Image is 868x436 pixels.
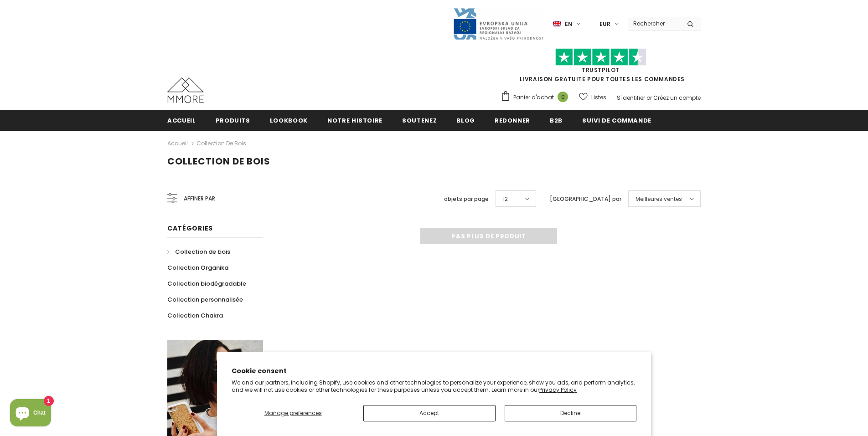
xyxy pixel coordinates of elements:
[175,247,230,256] span: Collection de bois
[270,110,308,130] a: Lookbook
[184,194,215,204] span: Affiner par
[495,110,530,130] a: Redonner
[550,195,621,204] label: [GEOGRAPHIC_DATA] par
[582,66,620,74] a: TrustPilot
[167,116,196,125] span: Accueil
[402,110,437,130] a: soutenez
[327,116,382,125] span: Notre histoire
[167,311,223,320] span: Collection Chakra
[167,295,243,304] span: Collection personnalisée
[232,379,636,393] p: We and our partners, including Shopify, use cookies and other technologies to personalize your ex...
[167,292,243,308] a: Collection personnalisée
[167,260,228,276] a: Collection Organika
[553,20,561,28] img: i-lang-1.png
[216,110,250,130] a: Produits
[503,195,508,204] span: 12
[513,93,554,102] span: Panier d'achat
[617,94,645,102] a: S'identifier
[167,244,230,260] a: Collection de bois
[501,91,573,104] a: Panier d'achat 0
[167,279,246,288] span: Collection biodégradable
[327,110,382,130] a: Notre histoire
[582,110,651,130] a: Suivi de commande
[646,94,652,102] span: or
[495,116,530,125] span: Redonner
[456,110,475,130] a: Blog
[653,94,701,102] a: Créez un compte
[628,17,680,30] input: Search Site
[167,224,213,233] span: Catégories
[565,20,572,29] span: en
[635,195,682,204] span: Meilleures ventes
[555,48,646,66] img: Faites confiance aux étoiles pilotes
[505,405,637,421] button: Decline
[363,405,496,421] button: Accept
[453,20,544,27] a: Javni Razpis
[591,93,606,102] span: Listes
[453,7,544,41] img: Javni Razpis
[167,77,204,103] img: Cas MMORE
[167,276,246,292] a: Collection biodégradable
[599,20,610,29] span: EUR
[232,405,354,421] button: Manage preferences
[444,195,489,204] label: objets par page
[550,116,563,125] span: B2B
[196,139,246,147] a: Collection de bois
[216,116,250,125] span: Produits
[558,92,568,102] span: 0
[264,409,322,417] span: Manage preferences
[167,263,228,272] span: Collection Organika
[270,116,308,125] span: Lookbook
[550,110,563,130] a: B2B
[579,89,606,105] a: Listes
[167,155,270,168] span: Collection de bois
[167,308,223,323] a: Collection Chakra
[167,110,196,130] a: Accueil
[232,366,636,376] h2: Cookie consent
[456,116,475,125] span: Blog
[582,116,651,125] span: Suivi de commande
[167,138,188,149] a: Accueil
[501,52,701,83] span: LIVRAISON GRATUITE POUR TOUTES LES COMMANDES
[7,399,54,429] inbox-online-store-chat: Shopify online store chat
[402,116,437,125] span: soutenez
[539,386,577,394] a: Privacy Policy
